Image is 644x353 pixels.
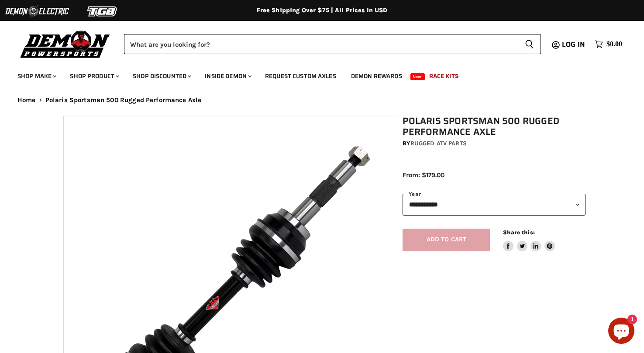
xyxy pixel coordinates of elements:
[344,67,409,85] a: Demon Rewards
[198,67,257,85] a: Inside Demon
[11,67,62,85] a: Shop Make
[562,39,585,50] span: Log in
[403,116,585,137] h1: Polaris Sportsman 500 Rugged Performance Axle
[558,41,590,48] a: Log in
[124,34,518,54] input: Search
[126,67,196,85] a: Shop Discounted
[423,67,465,85] a: Race Kits
[45,96,202,104] span: Polaris Sportsman 500 Rugged Performance Axle
[403,171,444,179] span: From: $179.00
[258,67,343,85] a: Request Custom Axles
[403,139,585,148] div: by
[17,28,113,59] img: Demon Powersports
[410,140,467,147] a: Rugged ATV Parts
[70,3,135,20] img: TGB Logo 2
[124,34,541,54] form: Product
[4,3,70,20] img: Demon Electric Logo 2
[503,229,555,252] aside: Share this:
[503,229,534,236] span: Share this:
[606,40,622,48] span: $0.00
[17,96,36,104] a: Home
[606,318,637,346] inbox-online-store-chat: Shopify online store chat
[403,194,585,215] select: year
[11,64,620,85] ul: Main menu
[410,73,425,80] span: New!
[590,38,627,51] a: $0.00
[518,34,541,54] button: Search
[63,67,124,85] a: Shop Product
